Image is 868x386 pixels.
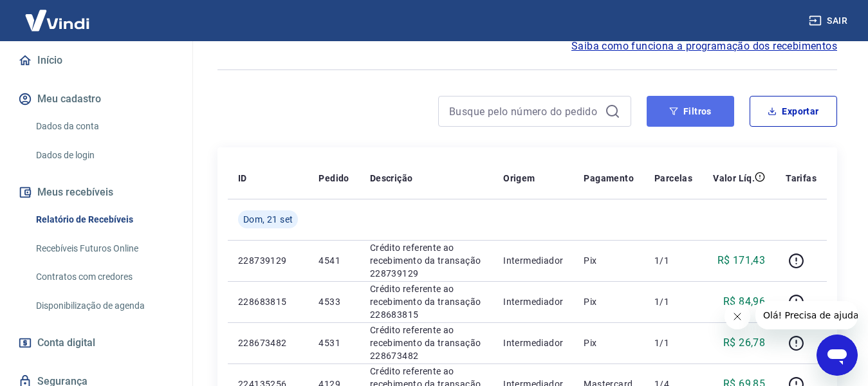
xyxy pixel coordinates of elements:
iframe: Mensagem da empresa [755,301,858,329]
iframe: Fechar mensagem [725,304,750,329]
p: ID [238,172,247,185]
p: Parcelas [654,172,692,185]
a: Saiba como funciona a programação dos recebimentos [571,39,837,54]
a: Dados de login [31,142,177,169]
p: Intermediador [503,295,563,308]
button: Filtros [647,96,734,127]
span: Olá! Precisa de ajuda? [8,9,108,19]
p: Intermediador [503,254,563,267]
p: Origem [503,172,535,185]
button: Sair [806,9,853,33]
p: 228683815 [238,295,298,308]
p: 1/1 [654,336,692,349]
a: Contratos com credores [31,264,177,290]
p: Crédito referente ao recebimento da transação 228673482 [370,324,483,362]
p: 4531 [319,336,349,349]
p: Pix [584,336,634,349]
p: Valor Líq. [713,172,755,185]
a: Recebíveis Futuros Online [31,235,177,262]
img: Vindi [15,1,99,40]
p: 1/1 [654,254,692,267]
p: Pix [584,295,634,308]
p: 1/1 [654,295,692,308]
a: Conta digital [15,329,177,357]
button: Exportar [750,96,837,127]
p: 228739129 [238,254,298,267]
p: 4541 [319,254,349,267]
p: Pagamento [584,172,634,185]
a: Dados da conta [31,113,177,140]
button: Meu cadastro [15,85,177,113]
span: Conta digital [37,334,95,352]
p: Pedido [319,172,349,185]
p: 4533 [319,295,349,308]
p: Pix [584,254,634,267]
p: R$ 26,78 [723,335,765,351]
p: Tarifas [786,172,817,185]
p: R$ 171,43 [717,253,766,268]
input: Busque pelo número do pedido [449,102,600,121]
span: Dom, 21 set [243,213,293,226]
a: Disponibilização de agenda [31,293,177,319]
p: R$ 84,96 [723,294,765,309]
button: Meus recebíveis [15,178,177,207]
p: Intermediador [503,336,563,349]
p: Crédito referente ao recebimento da transação 228739129 [370,241,483,280]
p: 228673482 [238,336,298,349]
a: Início [15,46,177,75]
p: Crédito referente ao recebimento da transação 228683815 [370,282,483,321]
p: Descrição [370,172,413,185]
a: Relatório de Recebíveis [31,207,177,233]
iframe: Botão para abrir a janela de mensagens [817,335,858,376]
